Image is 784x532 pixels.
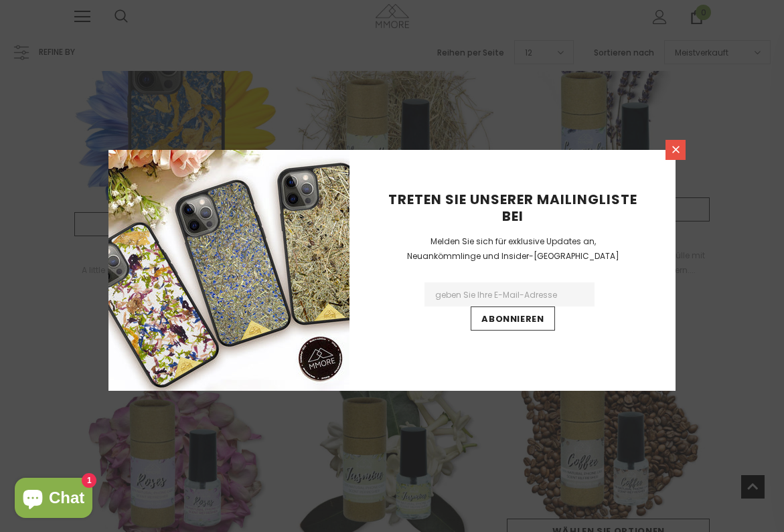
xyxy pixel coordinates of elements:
[424,282,595,306] input: Email Address
[665,140,686,160] a: Schließen
[388,190,637,226] span: Treten Sie unserer Mailingliste bei
[11,478,96,521] inbox-online-store-chat: Onlineshop-Chat von Shopify
[471,306,555,331] input: Abonnieren
[407,236,619,262] span: Melden Sie sich für exklusive Updates an, Neuankömmlinge und Insider-[GEOGRAPHIC_DATA]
